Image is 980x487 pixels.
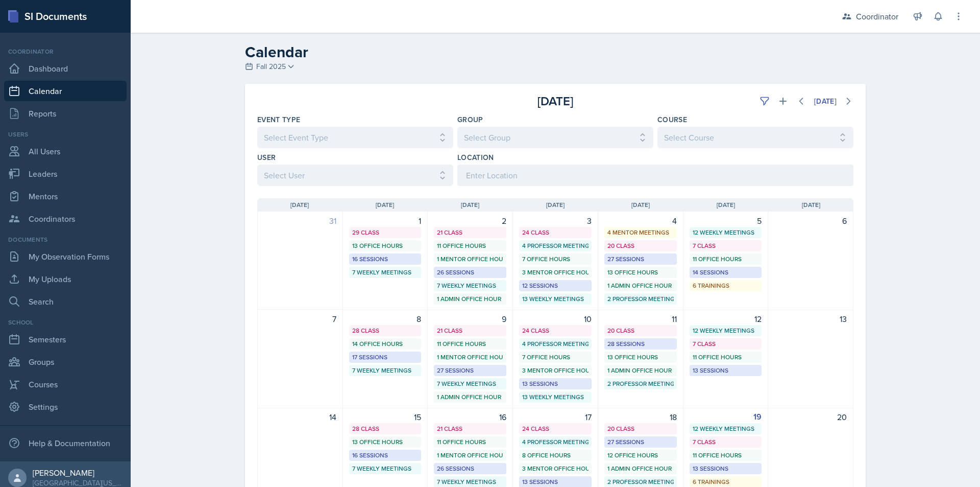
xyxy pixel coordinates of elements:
div: 13 Office Hours [607,353,674,362]
div: 20 Class [607,241,674,250]
div: 1 Admin Office Hour [437,294,503,304]
div: 1 Admin Office Hour [437,392,503,402]
a: Groups [4,352,127,372]
div: 21 Class [437,424,503,433]
span: [DATE] [376,200,394,210]
a: My Observation Forms [4,246,127,267]
a: Dashboard [4,58,127,79]
div: 24 Class [522,424,589,433]
div: 2 Professor Meetings [607,477,674,486]
div: Coordinator [4,47,127,56]
div: 1 Mentor Office Hour [437,353,503,362]
div: 19 [690,411,762,423]
div: 3 Mentor Office Hours [522,366,589,375]
div: 15 [349,411,422,423]
div: 14 Office Hours [352,339,419,349]
label: Group [457,114,483,125]
div: 11 Office Hours [437,339,503,349]
a: Leaders [4,164,127,184]
button: [DATE] [807,92,843,110]
div: 1 Admin Office Hour [607,366,674,375]
div: 7 Weekly Meetings [437,477,503,486]
div: 6 [774,215,847,227]
div: 12 Weekly Meetings [693,326,759,335]
div: 29 Class [352,228,419,237]
div: 13 Sessions [693,366,759,375]
div: 12 [690,313,762,325]
div: 6 Trainings [693,281,759,290]
a: Mentors [4,186,127,206]
div: 20 [774,411,847,423]
div: 4 [604,215,677,227]
span: [DATE] [461,200,479,210]
div: 4 Mentor Meetings [607,228,674,237]
div: 1 Admin Office Hour [607,464,674,473]
a: Semesters [4,329,127,350]
div: 17 [519,411,592,423]
div: 16 [434,411,506,423]
div: 11 Office Hours [437,241,503,250]
div: 5 [690,215,762,227]
div: 31 [264,215,336,227]
div: 1 [349,215,422,227]
label: Location [457,152,494,163]
div: Documents [4,235,127,244]
input: Enter Location [457,165,853,186]
div: 2 Professor Meetings [607,379,674,388]
div: 12 Weekly Meetings [693,228,759,237]
div: 13 Office Hours [352,437,419,447]
div: 27 Sessions [607,437,674,447]
div: 12 Weekly Meetings [693,424,759,433]
div: 12 Sessions [522,281,589,290]
div: 7 [264,313,336,325]
div: 8 Office Hours [522,451,589,460]
a: Coordinators [4,208,127,229]
div: 11 Office Hours [437,437,503,447]
div: 12 Office Hours [607,451,674,460]
span: [DATE] [717,200,735,210]
div: 7 Weekly Meetings [437,281,503,290]
div: 13 Weekly Meetings [522,294,589,304]
div: 26 Sessions [437,268,503,277]
div: 28 Sessions [607,339,674,349]
a: Courses [4,374,127,395]
div: 13 Office Hours [352,241,419,250]
div: 4 Professor Meetings [522,241,589,250]
div: 20 Class [607,326,674,335]
div: 17 Sessions [352,353,419,362]
div: 20 Class [607,424,674,433]
span: [DATE] [546,200,565,210]
a: Calendar [4,81,127,101]
div: 8 [349,313,422,325]
div: 16 Sessions [352,254,419,264]
div: 21 Class [437,228,503,237]
div: 24 Class [522,326,589,335]
div: 2 [434,215,506,227]
div: 7 Weekly Meetings [352,464,419,473]
div: [DATE] [814,97,837,105]
div: 9 [434,313,506,325]
div: 11 [604,313,677,325]
div: [DATE] [456,92,654,110]
div: 13 Office Hours [607,268,674,277]
div: 28 Class [352,326,419,335]
div: 7 Office Hours [522,353,589,362]
div: 7 Weekly Meetings [437,379,503,388]
div: 13 Sessions [522,477,589,486]
div: 7 Class [693,339,759,349]
div: School [4,318,127,327]
div: 21 Class [437,326,503,335]
div: 7 Class [693,241,759,250]
div: 14 [264,411,336,423]
div: 27 Sessions [607,254,674,264]
a: My Uploads [4,269,127,289]
span: [DATE] [802,200,820,210]
div: 14 Sessions [693,268,759,277]
div: 3 Mentor Office Hours [522,268,589,277]
div: Users [4,130,127,139]
div: 11 Office Hours [693,451,759,460]
div: 2 Professor Meetings [607,294,674,304]
div: 13 [774,313,847,325]
div: 28 Class [352,424,419,433]
div: Help & Documentation [4,433,127,453]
